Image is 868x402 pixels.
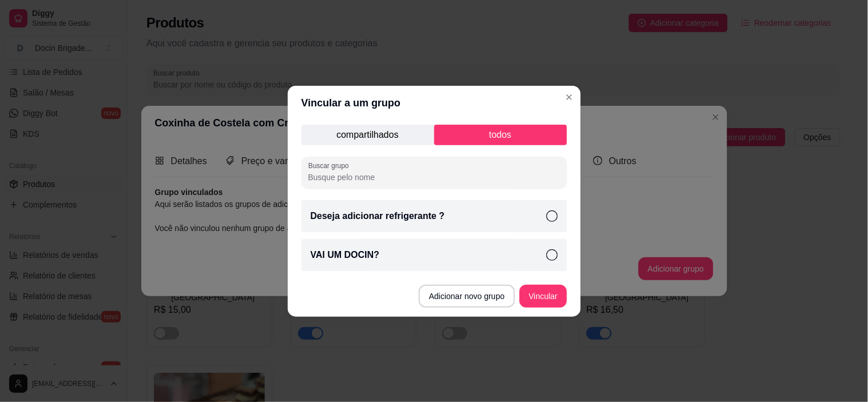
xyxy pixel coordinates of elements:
p: VAI UM DOCIN? [311,248,380,262]
p: compartilhados [302,125,434,145]
input: Buscar grupo [308,172,560,183]
button: Vincular [520,285,566,308]
p: todos [434,125,567,145]
button: Adicionar novo grupo [419,285,515,308]
button: Close [560,88,578,106]
header: Vincular a um grupo [288,86,581,120]
p: Deseja adicionar refrigerante ? [311,209,445,223]
label: Buscar grupo [308,161,353,170]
